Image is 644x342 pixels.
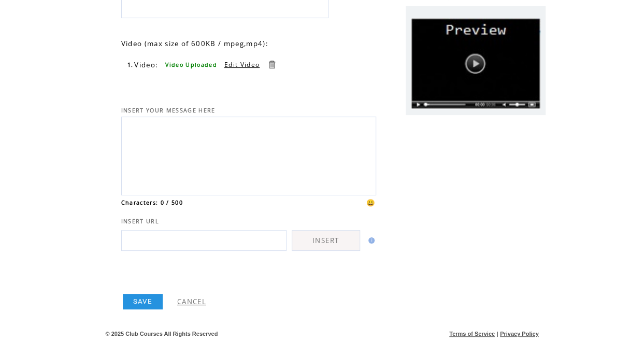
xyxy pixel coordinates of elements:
[127,61,134,68] span: 1.
[292,230,360,251] a: INSERT
[106,331,218,337] span: © 2025 Club Courses All Rights Reserved
[121,39,268,48] span: Video (max size of 600KB / mpeg,mp4):
[121,107,216,114] span: INSERT YOUR MESSAGE HERE
[165,61,217,68] span: Video Uploaded
[224,60,260,69] a: Edit Video
[121,218,159,225] span: INSERT URL
[121,199,183,206] span: Characters: 0 / 500
[500,331,539,337] a: Privacy Policy
[365,237,375,244] img: help.gif
[267,60,277,69] a: Delete this item
[177,297,206,306] a: CANCEL
[366,198,376,207] span: 😀
[449,331,495,337] a: Terms of Service
[123,294,163,309] a: SAVE
[134,60,158,69] span: Video:
[496,331,498,337] span: |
